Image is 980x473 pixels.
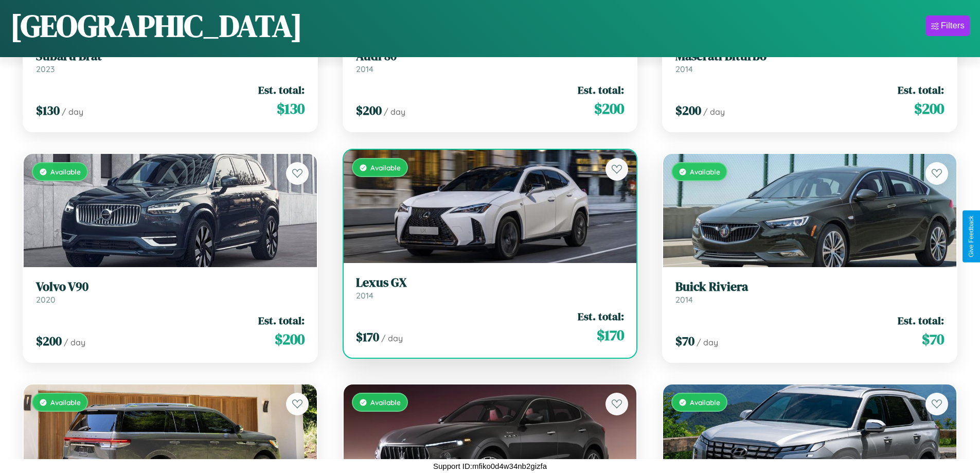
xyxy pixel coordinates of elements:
button: Filters [926,15,970,36]
span: $ 170 [597,325,624,345]
span: 2014 [675,64,693,74]
span: Available [50,167,81,176]
span: / day [703,107,725,117]
span: 2014 [675,294,693,305]
span: Available [50,398,81,407]
span: $ 200 [675,102,701,119]
span: Available [370,398,401,407]
span: 2020 [36,294,56,305]
span: / day [62,107,83,117]
span: $ 200 [275,329,305,349]
h3: Volvo V90 [36,279,305,294]
span: $ 200 [914,98,944,119]
a: Subaru Brat2023 [36,49,305,74]
span: Est. total: [258,313,305,328]
span: $ 200 [594,98,624,119]
div: Filters [941,21,965,31]
span: $ 70 [922,329,944,349]
span: / day [64,337,85,347]
a: Volvo V902020 [36,279,305,305]
h1: [GEOGRAPHIC_DATA] [10,5,302,47]
h3: Buick Riviera [675,279,944,294]
span: / day [384,107,405,117]
span: 2014 [356,64,373,74]
span: Available [690,398,720,407]
span: Available [370,163,401,172]
div: Give Feedback [968,216,975,257]
span: Est. total: [898,82,944,97]
span: $ 130 [277,98,305,119]
span: Est. total: [578,309,624,324]
span: Est. total: [898,313,944,328]
span: 2014 [356,290,373,301]
span: $ 200 [356,102,382,119]
a: Audi 802014 [356,49,625,74]
span: Available [690,167,720,176]
a: Maserati Biturbo2014 [675,49,944,74]
span: 2023 [36,64,55,74]
span: Est. total: [258,82,305,97]
span: $ 130 [36,102,60,119]
span: / day [697,337,718,347]
span: $ 170 [356,328,379,345]
a: Lexus GX2014 [356,275,625,301]
span: / day [381,333,403,343]
span: $ 70 [675,332,694,349]
a: Buick Riviera2014 [675,279,944,305]
h3: Lexus GX [356,275,625,290]
span: $ 200 [36,332,62,349]
p: Support ID: mfiko0d4w34nb2gizfa [433,459,547,473]
span: Est. total: [578,82,624,97]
